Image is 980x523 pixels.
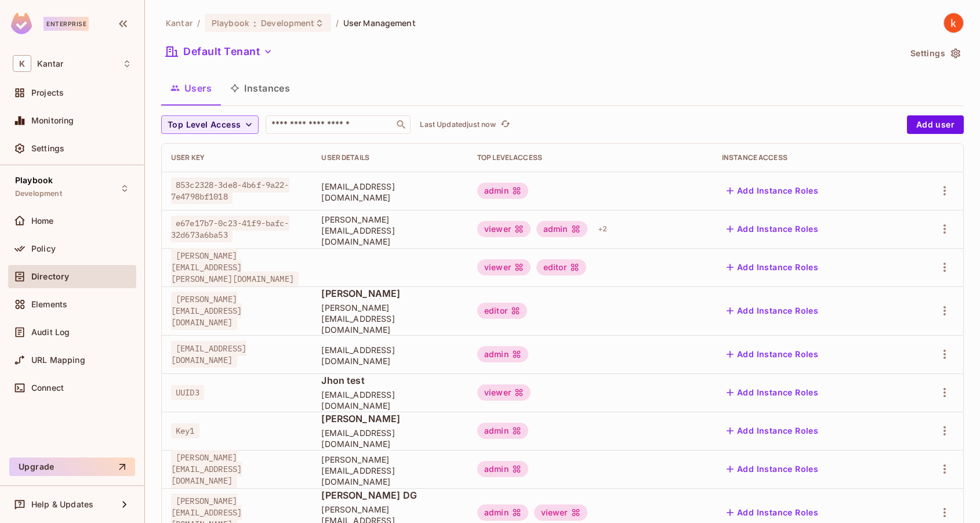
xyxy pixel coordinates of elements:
[906,44,964,63] button: Settings
[15,189,62,198] span: Development
[498,118,512,132] button: refresh
[477,423,528,439] div: admin
[420,120,496,129] p: Last Updated just now
[43,17,89,31] div: Enterprise
[37,59,63,68] span: Workspace: Kantar
[13,55,31,72] span: K
[477,303,527,319] div: editor
[31,144,64,153] span: Settings
[171,292,242,330] span: [PERSON_NAME][EMAIL_ADDRESS][DOMAIN_NAME]
[161,42,277,61] button: Default Tenant
[534,504,587,521] div: viewer
[168,118,241,132] span: Top Level Access
[321,302,459,335] span: [PERSON_NAME][EMAIL_ADDRESS][DOMAIN_NAME]
[321,412,459,425] span: [PERSON_NAME]
[536,259,586,275] div: editor
[321,287,459,300] span: [PERSON_NAME]
[171,248,299,286] span: [PERSON_NAME][EMAIL_ADDRESS][PERSON_NAME][DOMAIN_NAME]
[477,221,531,237] div: viewer
[31,216,54,226] span: Home
[500,119,510,130] span: refresh
[321,454,459,487] span: [PERSON_NAME][EMAIL_ADDRESS][DOMAIN_NAME]
[722,460,823,478] button: Add Instance Roles
[722,345,823,364] button: Add Instance Roles
[31,383,64,393] span: Connect
[171,341,246,368] span: [EMAIL_ADDRESS][DOMAIN_NAME]
[593,220,612,238] div: + 2
[321,489,459,502] span: [PERSON_NAME] DG
[161,115,259,134] button: Top Level Access
[722,258,823,277] button: Add Instance Roles
[477,183,528,199] div: admin
[321,214,459,247] span: [PERSON_NAME][EMAIL_ADDRESS][DOMAIN_NAME]
[15,176,53,185] span: Playbook
[722,302,823,320] button: Add Instance Roles
[722,422,823,440] button: Add Instance Roles
[31,244,56,253] span: Policy
[31,88,64,97] span: Projects
[722,383,823,402] button: Add Instance Roles
[171,153,303,162] div: User Key
[171,423,199,438] span: Key1
[9,457,135,476] button: Upgrade
[722,220,823,238] button: Add Instance Roles
[31,300,67,309] span: Elements
[496,118,512,132] span: Click to refresh data
[31,328,70,337] span: Audit Log
[321,374,459,387] span: Jhon test
[221,74,299,103] button: Instances
[477,461,528,477] div: admin
[321,427,459,449] span: [EMAIL_ADDRESS][DOMAIN_NAME]
[161,74,221,103] button: Users
[253,19,257,28] span: :
[31,355,85,365] span: URL Mapping
[477,384,531,401] div: viewer
[11,13,32,34] img: SReyMgAAAABJRU5ErkJggg==
[321,153,459,162] div: User Details
[31,500,93,509] span: Help & Updates
[321,181,459,203] span: [EMAIL_ADDRESS][DOMAIN_NAME]
[477,153,703,162] div: Top Level Access
[336,17,339,28] li: /
[171,216,289,242] span: e67e17b7-0c23-41f9-bafc-32d673a6ba53
[171,385,204,400] span: UUID3
[31,116,74,125] span: Monitoring
[171,177,289,204] span: 853c2328-3de8-4b6f-9a22-7e4798bf1018
[477,259,531,275] div: viewer
[907,115,964,134] button: Add user
[536,221,587,237] div: admin
[212,17,249,28] span: Playbook
[477,346,528,362] div: admin
[197,17,200,28] li: /
[321,344,459,366] span: [EMAIL_ADDRESS][DOMAIN_NAME]
[261,17,314,28] span: Development
[31,272,69,281] span: Directory
[343,17,416,28] span: User Management
[166,17,193,28] span: the active workspace
[722,181,823,200] button: Add Instance Roles
[722,503,823,522] button: Add Instance Roles
[171,450,242,488] span: [PERSON_NAME][EMAIL_ADDRESS][DOMAIN_NAME]
[321,389,459,411] span: [EMAIL_ADDRESS][DOMAIN_NAME]
[722,153,895,162] div: Instance Access
[477,504,528,521] div: admin
[944,13,963,32] img: kumareshan natarajan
